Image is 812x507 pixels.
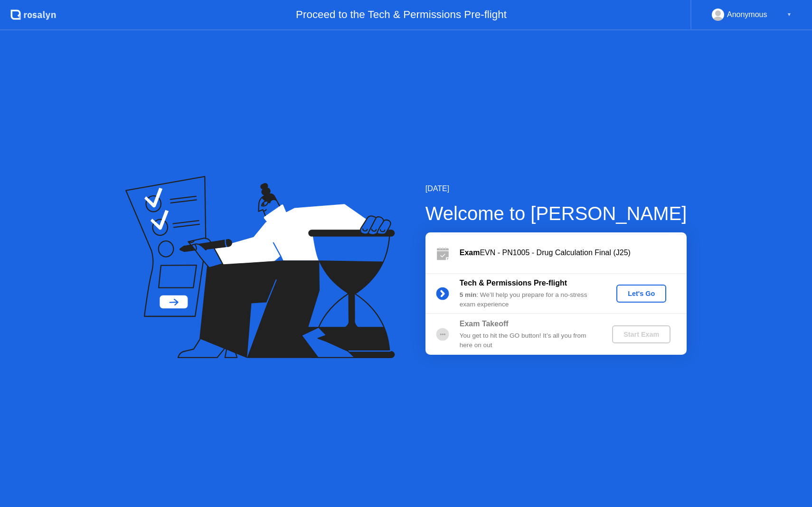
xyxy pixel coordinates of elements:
[460,249,480,257] b: Exam
[425,183,687,194] div: [DATE]
[460,331,596,350] div: You get to hit the GO button! It’s all you from here on out
[612,325,670,343] button: Start Exam
[460,291,477,298] b: 5 min
[616,285,666,303] button: Let's Go
[460,290,596,310] div: : We’ll help you prepare for a no-stress exam experience
[616,331,667,338] div: Start Exam
[727,9,767,21] div: Anonymous
[460,247,687,258] div: EVN - PN1005 - Drug Calculation Final (J25)
[787,9,792,21] div: ▼
[425,199,687,228] div: Welcome to [PERSON_NAME]
[460,279,567,287] b: Tech & Permissions Pre-flight
[620,290,662,297] div: Let's Go
[460,320,509,328] b: Exam Takeoff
